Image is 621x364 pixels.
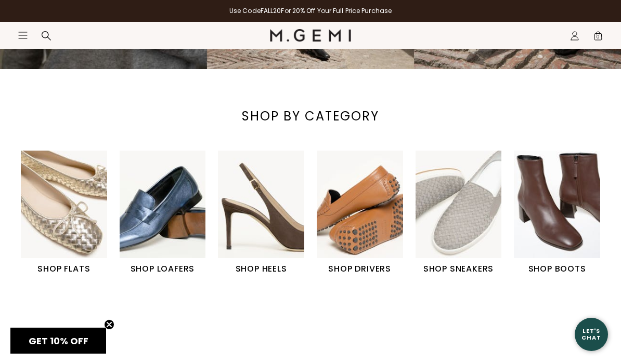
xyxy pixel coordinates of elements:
div: 5 / 6 [416,151,514,275]
h1: SHOP HEELS [218,263,304,275]
h1: SHOP FLATS [21,263,107,275]
h1: SHOP SNEAKERS [416,263,502,275]
div: 4 / 6 [317,151,416,275]
div: GET 10% OFFClose teaser [10,328,106,354]
a: SHOP SNEAKERS [416,151,502,275]
div: SHOP BY CATEGORY [233,108,389,125]
div: 2 / 6 [120,151,218,275]
button: Close teaser [104,319,114,330]
a: SHOP BOOTS [514,151,600,275]
div: Let's Chat [575,328,608,341]
div: 1 / 6 [21,151,120,275]
a: SHOP LOAFERS [120,151,206,275]
a: SHOP FLATS [21,151,107,275]
strong: FALL20 [261,6,281,15]
a: SHOP HEELS [218,151,304,275]
span: 0 [593,33,603,43]
span: GET 10% OFF [29,334,88,347]
button: Open site menu [18,30,28,41]
h1: SHOP LOAFERS [120,263,206,275]
h1: SHOP DRIVERS [317,263,403,275]
div: 6 / 6 [514,151,613,275]
h1: SHOP BOOTS [514,263,600,275]
div: 3 / 6 [218,151,317,275]
img: M.Gemi [270,29,352,42]
a: SHOP DRIVERS [317,151,403,275]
